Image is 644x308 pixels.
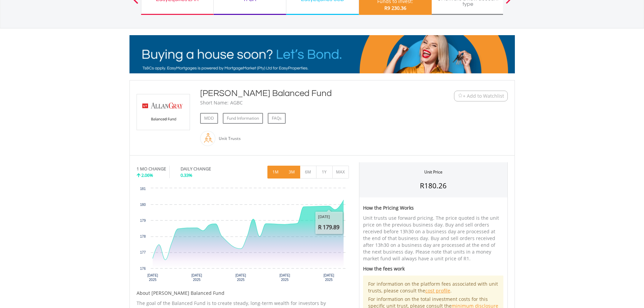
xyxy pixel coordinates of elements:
text: [DATE] 2025 [191,274,202,282]
div: Unit Trusts [215,131,241,147]
a: FAQs [268,113,286,124]
div: DAILY CHANGE [181,166,234,172]
span: How the Pricing Works [363,205,414,211]
svg: Interactive chart [137,185,349,286]
button: 6M [300,166,316,179]
button: 1M [267,166,284,179]
text: 181 [140,187,146,191]
text: 179 [140,219,146,222]
text: 178 [140,235,146,238]
img: EasyMortage Promotion Banner [129,35,515,73]
button: 3M [284,166,300,179]
span: 2.06% [141,172,153,178]
a: Fund Information [223,113,263,124]
h5: About [PERSON_NAME] Balanced Fund [137,290,349,297]
span: R180.26 [420,181,447,190]
span: 0.33% [181,172,192,178]
span: + Add to Watchlist [463,93,504,99]
div: Chart. Highcharts interactive chart. [137,185,349,286]
button: Watchlist + Add to Watchlist [454,91,508,101]
div: AGBC [230,99,243,106]
text: [DATE] 2025 [279,274,290,282]
div: Unit Price [424,169,443,175]
a: cost profile [425,287,450,294]
img: Watchlist [458,93,463,98]
text: [DATE] 2025 [323,274,334,282]
span: How the fees work [363,265,405,272]
p: Unit trusts use forward pricing. The price quoted is the unit price on the previous business day.... [363,215,504,262]
a: MDD [200,113,218,124]
p: For information on the platform fees associated with unit trusts, please consult the . [368,281,499,294]
text: 180 [140,203,146,207]
div: [PERSON_NAME] Balanced Fund [200,87,412,99]
button: MAX [332,166,349,179]
div: 1 MO CHANGE [137,166,166,172]
img: UT.ZA.AGBC.png [138,94,189,130]
text: [DATE] 2025 [147,274,158,282]
text: [DATE] 2025 [235,274,246,282]
button: 1Y [316,166,333,179]
div: Short Name: [200,99,229,106]
text: 176 [140,267,146,270]
text: 177 [140,251,146,254]
span: R9 230.36 [384,5,406,11]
